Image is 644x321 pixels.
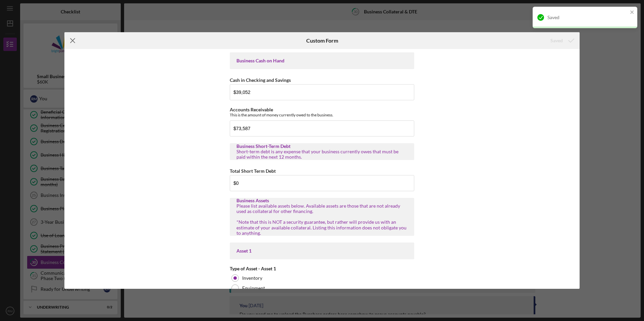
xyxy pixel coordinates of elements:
div: Short-term debt is any expense that your business currently owes that must be paid within the nex... [236,149,408,160]
div: Business Assets [236,198,408,203]
label: Equipment [242,285,265,291]
label: Cash in Checking and Savings [230,77,291,83]
div: Type of Asset - Asset 1 [230,266,414,271]
div: Please list available assets below. Available assets are those that are not already used as colla... [236,203,408,236]
div: This is the amount of money currently owed to the business. [230,112,414,117]
label: Total Short Term Debt [230,168,276,174]
div: Saved [547,15,628,20]
div: Business Cash on Hand [236,58,408,63]
div: Saved [550,34,563,47]
label: Accounts Receivable [230,107,273,112]
button: Saved [544,34,580,47]
label: Inventory [242,275,262,281]
h6: Custom Form [306,38,338,44]
div: Business Short-Term Debt [236,144,408,149]
button: close [630,9,635,16]
div: Asset 1 [236,248,408,254]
